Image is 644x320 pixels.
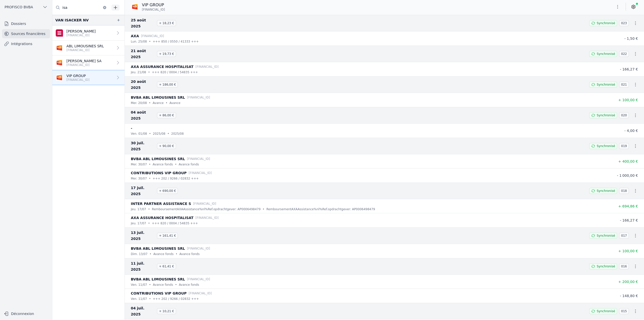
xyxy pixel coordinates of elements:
span: + 100,00 € [618,98,638,102]
img: VDK_VDSPBE22XXX.png [55,74,63,82]
span: - 4,00 € [624,129,638,133]
p: RemboursementAXAAssistance%nl%Ref.opdrachtgever: AP0006498479 [152,207,261,212]
span: + 186,00 € [157,82,178,88]
p: Avance fonds [179,162,199,167]
span: + 18,23 € [157,20,176,26]
span: 13 juil. 2025 [131,230,155,242]
p: mer. 20/08 [131,100,147,105]
span: 25 août 2025 [131,17,155,29]
p: mer. 30/07 [131,176,147,181]
p: [PERSON_NAME] [66,29,96,34]
span: Synchronisé [597,234,615,238]
div: • [149,100,151,105]
p: VIP GROUP [142,2,165,8]
span: + 90,00 € [157,143,176,149]
div: • [149,162,151,167]
p: AXA ASSURANCE HOSPITALISAT [131,64,193,70]
p: [FINANCIAL_ID] [195,64,219,69]
span: + 10,21 € [157,308,176,314]
span: - 148,80 € [620,294,638,298]
p: BVBA ABL LIMOUSINES SRL [131,276,185,282]
p: +++ 202 / 9266 / 02832 +++ [153,296,199,301]
p: dim. 13/07 [131,252,147,257]
a: Intégrations [2,39,50,48]
img: belfius-1.png [55,29,63,37]
span: Synchronisé [597,264,615,268]
span: Synchronisé [597,144,615,148]
p: Avance fonds [179,252,199,257]
p: Avance [169,100,180,105]
div: • [148,70,150,75]
div: • [176,252,177,257]
p: CONTRIBUTIONS VIP GROUP [131,170,187,176]
a: [PERSON_NAME] SA [FINANCIAL_ID] [52,55,125,70]
input: Filtrer par dossier... [52,3,110,12]
p: BVBA ABL LIMOUSINES SRL [131,94,185,100]
span: - 1 000,00 € [617,173,638,177]
div: • [149,39,151,44]
p: [PERSON_NAME] SA [66,58,101,63]
span: 018 [619,188,629,194]
p: [FINANCIAL_ID] [187,246,210,251]
p: [FINANCIAL_ID] [141,33,164,39]
div: • [175,282,177,287]
p: INTER PARTNER ASSISTANCE S [131,201,191,207]
span: 04 août 2025 [131,109,155,121]
p: +++ 820 / 0004 / 54835 +++ [152,221,198,226]
span: 023 [619,20,629,26]
button: PROFISCO BVBA [2,3,50,11]
p: Avance fonds [153,252,174,257]
p: - [131,125,132,131]
img: VDK_VDSPBE22XXX.png [131,3,139,11]
a: [PERSON_NAME] [FINANCIAL_ID] [52,25,125,41]
span: Synchronisé [597,83,615,87]
span: PROFISCO BVBA [5,5,33,10]
p: ven. 11/07 [131,282,147,287]
p: ABL LIMOUSINES SRL [66,44,104,49]
p: [FINANCIAL_ID] [189,291,212,296]
p: ven. 11/07 [131,296,147,301]
p: AXA ASSURANCE HOSPITALISAT [131,215,193,221]
p: BVBA ABL LIMOUSINES SRL [131,245,185,252]
a: Dossiers [2,19,50,28]
span: + 19,73 € [157,51,176,57]
div: • [149,252,151,257]
p: ven. 01/08 [131,131,147,136]
p: [FINANCIAL_ID] [187,95,210,100]
span: + 61,41 € [157,263,176,269]
p: Avance fonds [153,162,173,167]
span: 019 [619,143,629,149]
p: AXA [131,33,139,39]
span: 17 juil. 2025 [131,185,155,197]
a: VIP GROUP [FINANCIAL_ID] [52,70,125,85]
span: 022 [619,51,629,57]
p: Avance fonds [153,282,173,287]
span: 21 août 2025 [131,48,155,60]
span: 016 [619,263,629,269]
p: +++ 820 / 0004 / 54835 +++ [152,70,198,75]
a: ABL LIMOUSINES SRL [FINANCIAL_ID] [52,41,125,55]
p: jeu. 17/07 [131,207,146,212]
span: - 1,50 € [624,37,638,41]
div: VAN ISACKER NV [55,17,89,23]
p: +++ 850 / 0550 / 41333 +++ [153,39,199,44]
img: VDK_VDSPBE22XXX.png [55,44,63,52]
p: 2025/08 [153,131,166,136]
span: Synchronisé [597,189,615,193]
span: 015 [619,308,629,314]
span: - 166,27 € [620,67,638,71]
span: 020 [619,112,629,118]
a: Sources financières [2,29,50,38]
span: + 200,00 € [618,280,638,284]
p: [FINANCIAL_ID] [189,170,212,175]
p: Avance [153,100,164,105]
p: [FINANCIAL_ID] [66,48,104,52]
p: [FINANCIAL_ID] [187,156,210,161]
p: jeu. 17/07 [131,221,146,226]
p: BVBA ABL LIMOUSINES SRL [131,156,185,162]
div: • [148,221,150,226]
p: CONTRIBUTIONS VIP GROUP [131,290,187,296]
span: 017 [619,233,629,239]
span: Synchronisé [597,21,615,25]
img: VDK_VDSPBE22XXX.png [55,59,63,67]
